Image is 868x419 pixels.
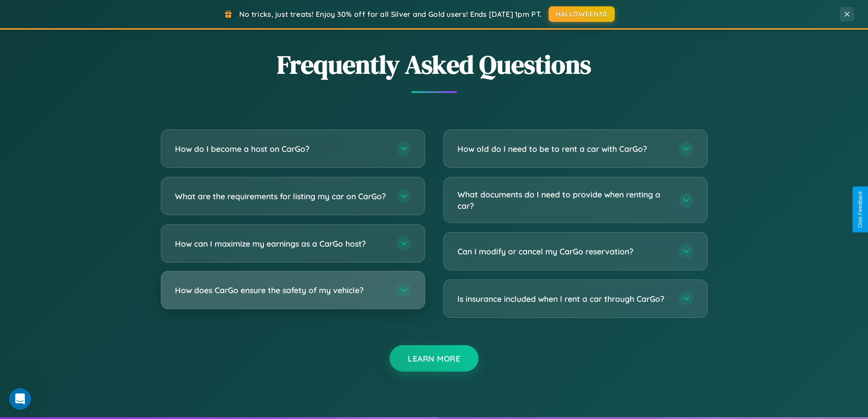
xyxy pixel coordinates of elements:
h3: What are the requirements for listing my car on CarGo? [175,191,387,202]
h3: How do I become a host on CarGo? [175,143,387,155]
button: Learn More [390,345,478,372]
h3: Can I modify or cancel my CarGo reservation? [457,246,670,257]
h3: How does CarGo ensure the safety of my vehicle? [175,285,387,296]
button: HALLOWEEN30 [549,6,615,22]
iframe: Intercom live chat [9,388,31,410]
h3: Is insurance included when I rent a car through CarGo? [457,293,670,305]
div: Give Feedback [857,191,863,228]
h3: How old do I need to be to rent a car with CarGo? [457,143,670,155]
h2: Frequently Asked Questions [161,47,708,82]
h3: How can I maximize my earnings as a CarGo host? [175,238,387,249]
h3: What documents do I need to provide when renting a car? [457,189,670,211]
span: No tricks, just treats! Enjoy 30% off for all Silver and Gold users! Ends [DATE] 1pm PT. [239,10,542,19]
